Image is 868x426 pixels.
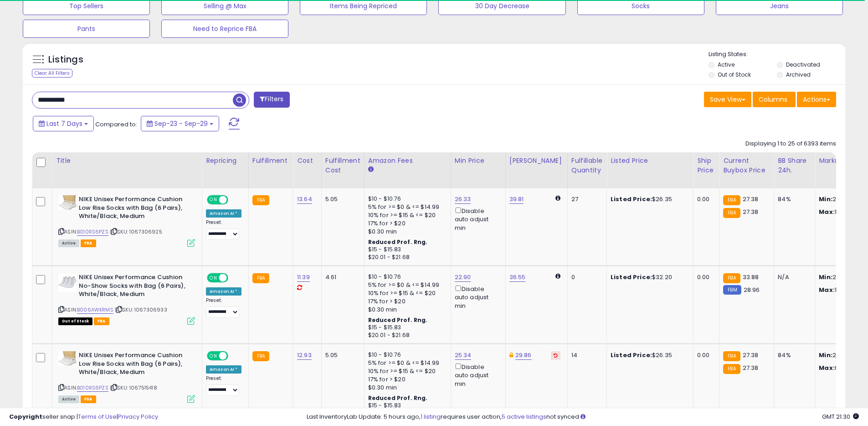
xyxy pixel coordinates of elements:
[368,246,444,254] div: $15 - $15.83
[368,359,444,367] div: 5% for >= $0 & <= $14.99
[81,395,96,403] span: FBA
[206,375,241,396] div: Preset:
[743,351,759,359] span: 27.38
[571,351,600,359] div: 14
[94,317,109,325] span: FBA
[778,195,808,203] div: 84%
[141,116,219,131] button: Sep-23 - Sep-29
[368,316,428,324] b: Reduced Prof. Rng.
[822,412,859,421] span: 2025-10-7 21:30 GMT
[79,351,190,379] b: NIKE Unisex Performance Cushion Low Rise Socks with Bag (6 Pairs), White/Black, Medium
[797,92,836,107] button: Actions
[611,351,652,359] b: Listed Price:
[227,274,241,282] span: OFF
[58,273,77,291] img: 41g-CC2TTZL._SL40_.jpg
[697,351,712,359] div: 0.00
[502,412,546,421] a: 5 active listings
[325,273,357,281] div: 4.61
[611,195,686,203] div: $26.35
[206,219,241,240] div: Preset:
[206,209,241,218] div: Amazon AI *
[455,273,471,282] a: 22.90
[455,351,472,360] a: 25.34
[252,351,269,361] small: FBA
[718,71,751,78] label: Out of Stock
[697,273,712,281] div: 0.00
[325,156,360,175] div: Fulfillment Cost
[723,364,740,374] small: FBA
[744,286,760,294] span: 28.96
[58,395,79,403] span: All listings currently available for purchase on Amazon
[227,352,241,360] span: OFF
[325,195,357,203] div: 5.05
[515,351,532,360] a: 29.86
[778,351,808,359] div: 84%
[723,195,740,205] small: FBA
[611,273,686,281] div: $32.20
[697,195,712,203] div: 0.00
[455,156,502,166] div: Min Price
[819,286,835,294] strong: Max:
[110,228,162,235] span: | SKU: 1067306925
[77,306,113,314] a: B006AWKRMS
[227,196,241,204] span: OFF
[509,156,564,166] div: [PERSON_NAME]
[297,156,318,166] div: Cost
[509,273,526,282] a: 36.55
[46,119,82,128] span: Last 7 Days
[368,281,444,289] div: 5% for >= $0 & <= $14.99
[455,206,498,232] div: Disable auto adjust min
[368,273,444,281] div: $10 - $10.76
[778,273,808,281] div: N/A
[368,332,444,339] div: $20.01 - $21.68
[753,92,796,107] button: Columns
[743,273,759,281] span: 33.88
[206,287,241,296] div: Amazon AI *
[455,195,471,204] a: 26.33
[208,352,219,360] span: ON
[110,384,157,391] span: | SKU: 1067515418
[77,228,108,236] a: B010RS6PZS
[208,196,219,204] span: ON
[743,208,759,216] span: 27.38
[206,156,245,166] div: Repricing
[368,254,444,261] div: $20.01 - $21.68
[786,61,820,68] label: Deactivated
[368,219,444,228] div: 17% for > $20
[368,324,444,332] div: $15 - $15.83
[154,119,208,128] span: Sep-23 - Sep-29
[297,195,312,204] a: 13.64
[208,274,219,282] span: ON
[58,195,77,210] img: 41r0Up0HW-L._SL40_.jpg
[368,166,374,174] small: Amazon Fees.
[778,156,811,175] div: BB Share 24h.
[611,273,652,281] b: Listed Price:
[455,284,498,310] div: Disable auto adjust min
[455,362,498,388] div: Disable auto adjust min
[325,351,357,359] div: 5.05
[697,156,715,175] div: Ship Price
[421,412,441,421] a: 1 listing
[23,20,150,38] button: Pants
[32,69,72,78] div: Clear All Filters
[368,306,444,314] div: $0.30 min
[368,156,447,166] div: Amazon Fees
[33,116,94,131] button: Last 7 Days
[368,297,444,306] div: 17% for > $20
[368,228,444,236] div: $0.30 min
[723,208,740,218] small: FBA
[252,195,269,205] small: FBA
[709,50,845,59] p: Listing States:
[9,413,158,421] div: seller snap | |
[307,413,859,421] div: Last InventoryLab Update: 5 hours ago, requires user action, not synced.
[58,317,92,325] span: All listings that are currently out of stock and unavailable for purchase on Amazon
[759,95,787,104] span: Columns
[368,384,444,392] div: $0.30 min
[206,365,241,374] div: Amazon AI *
[819,273,832,281] strong: Min:
[254,92,289,108] button: Filters
[206,297,241,318] div: Preset:
[368,375,444,384] div: 17% for > $20
[704,92,751,107] button: Save View
[115,306,167,313] span: | SKU: 1067306933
